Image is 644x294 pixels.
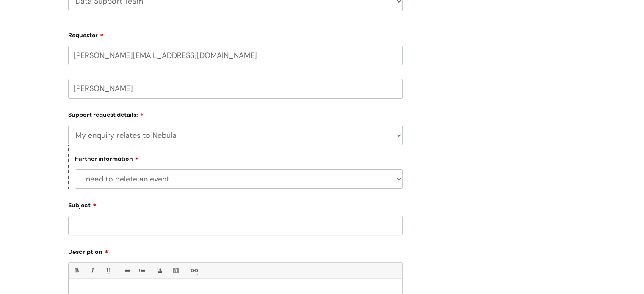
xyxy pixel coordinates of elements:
[188,265,199,276] a: Link
[170,265,181,276] a: Back Color
[68,108,403,118] label: Support request details:
[71,265,82,276] a: Bold (Ctrl-B)
[75,154,139,162] label: Further information
[68,79,403,98] input: Your Name
[68,46,403,65] input: Email
[68,245,403,256] label: Description
[102,265,113,276] a: Underline(Ctrl-U)
[155,265,165,276] a: Font Color
[68,29,403,39] label: Requester
[87,265,97,276] a: Italic (Ctrl-I)
[136,265,147,276] a: 1. Ordered List (Ctrl-Shift-8)
[121,265,131,276] a: • Unordered List (Ctrl-Shift-7)
[68,199,403,209] label: Subject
